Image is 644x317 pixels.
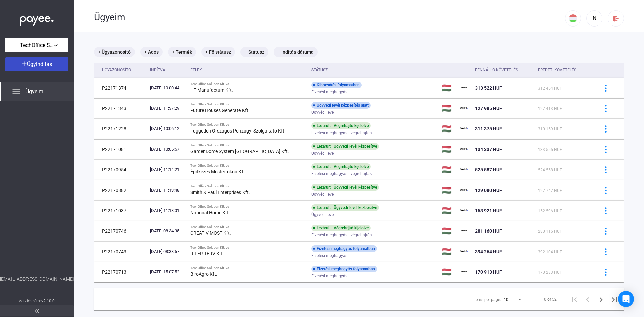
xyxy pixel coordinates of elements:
[460,268,468,276] img: payee-logo
[475,188,502,193] span: 129 080 HUF
[20,41,54,49] span: TechOffice Solution Kft.
[311,245,377,252] div: Fizetési meghagyás folyamatban
[538,168,562,172] span: 524 558 HUF
[460,227,468,235] img: payee-logo
[599,265,613,279] button: more-blue
[460,84,468,92] img: payee-logo
[201,47,235,57] mat-chip: + Fő státusz
[602,125,609,133] img: more-blue
[618,291,634,307] div: Open Intercom Messenger
[538,86,562,91] span: 312 454 HUF
[504,295,523,303] mat-select: Items per page:
[94,98,147,118] td: P22171343
[460,104,468,112] img: payee-logo
[439,98,457,118] td: 🇭🇺
[102,66,145,74] div: Ügyazonosító
[475,228,502,234] span: 281 160 HUF
[150,66,165,74] div: Indítva
[25,88,43,96] span: Ügyeim
[311,88,347,96] span: Fizetési meghagyás
[460,125,468,133] img: payee-logo
[475,269,502,275] span: 170 913 HUF
[190,123,306,127] div: TechOffice Solution Kft. vs
[439,221,457,241] td: 🇭🇺
[538,106,562,111] span: 127 413 HUF
[439,180,457,200] td: 🇭🇺
[311,82,362,88] div: Kibocsátás folyamatban
[475,66,518,74] div: Fennálló követelés
[538,127,562,131] span: 310 159 HUF
[602,187,609,194] img: more-blue
[150,187,185,194] div: [DATE] 11:13:48
[190,66,306,74] div: Felek
[460,207,468,215] img: payee-logo
[538,66,590,74] div: Eredeti követelés
[311,190,335,198] span: Ügyvédi levél
[311,272,347,280] span: Fizetési meghagyás
[27,61,52,67] span: Ügyindítás
[504,297,508,302] span: 10
[150,269,185,275] div: [DATE] 15:07:52
[602,228,609,235] img: more-blue
[599,245,613,259] button: more-blue
[475,126,502,131] span: 311 375 HUF
[538,188,562,193] span: 127 747 HUF
[599,163,613,177] button: more-blue
[311,266,377,272] div: Fizetési meghagyás folyamatban
[475,249,502,254] span: 394 264 HUF
[311,225,371,231] div: Lezárult | Végrehajtó kijelölve
[190,87,233,93] strong: HT Manufactum Kft.
[190,184,306,188] div: TechOffice Solution Kft. vs
[535,295,557,303] div: 1 – 10 of 52
[475,167,502,172] span: 525 587 HUF
[190,210,230,215] strong: National Home Kft.
[94,221,147,241] td: P22170746
[475,85,502,91] span: 313 522 HUF
[460,145,468,153] img: payee-logo
[94,262,147,282] td: P22170713
[475,208,502,213] span: 153 921 HUF
[612,15,620,22] img: logout-red
[190,251,224,256] strong: R-FER TERV Kft.
[538,250,562,254] span: 392 104 HUF
[190,246,306,250] div: TechOffice Solution Kft. vs
[568,293,581,306] button: First page
[311,102,371,109] div: Ügyvédi levél kézbesítés alatt
[311,211,335,219] span: Ügyvédi levél
[311,184,379,191] div: Lezárult | Ügyvédi levél kézbesítve
[599,101,613,115] button: more-blue
[190,143,306,147] div: TechOffice Solution Kft. vs
[599,204,613,218] button: more-blue
[602,166,609,173] img: more-blue
[190,108,250,113] strong: Future Houses Generate Kft.
[20,12,54,26] img: white-payee-white-dot.svg
[538,229,562,234] span: 280 116 HUF
[538,66,576,74] div: Eredeti követelés
[608,293,621,306] button: Last page
[602,146,609,153] img: more-blue
[602,85,609,92] img: more-blue
[94,160,147,180] td: P22170954
[140,47,163,57] mat-chip: + Adós
[599,183,613,197] button: more-blue
[94,180,147,200] td: P22170882
[94,119,147,139] td: P22171228
[190,102,306,106] div: TechOffice Solution Kft. vs
[599,224,613,238] button: more-blue
[190,149,289,154] strong: GardenDome System [GEOGRAPHIC_DATA] Kft.
[150,66,185,74] div: Indítva
[94,139,147,159] td: P22171081
[150,166,185,173] div: [DATE] 11:14:21
[150,105,185,112] div: [DATE] 11:37:29
[594,293,608,306] button: Next page
[168,47,196,57] mat-chip: + Termék
[439,262,457,282] td: 🇭🇺
[94,12,565,23] div: Ügyeim
[565,10,581,27] button: HU
[439,160,457,180] td: 🇭🇺
[5,57,68,71] button: Ügyindítás
[311,122,371,129] div: Lezárult | Végrehajtó kijelölve
[439,119,457,139] td: 🇭🇺
[150,146,185,153] div: [DATE] 10:05:57
[190,271,217,277] strong: BiroAgro Kft.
